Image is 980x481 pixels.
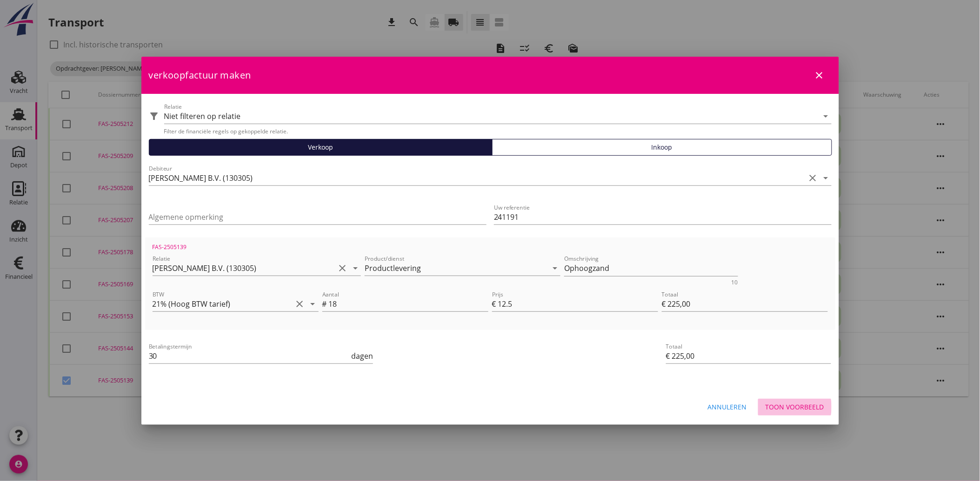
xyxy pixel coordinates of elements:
[350,263,361,274] i: arrow_drop_down
[149,111,160,122] i: filter_alt
[498,297,658,311] input: Prijs
[337,263,348,274] i: clear
[564,261,738,276] textarea: Omschrijving
[708,402,747,412] div: Annuleren
[807,172,819,184] i: clear
[149,210,487,224] input: Algemene opmerking
[149,171,806,185] input: Debiteur
[549,263,560,274] i: arrow_drop_down
[164,127,832,135] div: Filter de financiële regels op gekoppelde relatie.
[732,280,738,285] div: 10
[365,261,547,276] input: Product/dienst
[153,243,187,251] span: FAS-2505139
[349,350,373,362] div: dagen
[141,57,839,94] div: verkoopfactuur maken
[814,70,825,81] i: close
[820,111,832,122] i: arrow_drop_down
[149,349,350,363] input: Betalingstermijn
[494,210,832,224] input: Uw referentie
[307,298,319,310] i: arrow_drop_down
[758,399,832,415] button: Toon voorbeeld
[766,402,824,412] div: Toon voorbeeld
[492,298,498,310] div: €
[662,297,828,311] input: Totaal
[820,172,832,184] i: arrow_drop_down
[652,142,673,152] span: Inkoop
[153,261,335,276] input: Relatie
[294,298,306,310] i: clear
[149,139,493,156] button: Verkoop
[322,298,329,310] div: #
[164,112,241,120] div: Niet filteren op relatie
[308,142,333,152] span: Verkoop
[153,297,293,311] input: BTW
[329,297,488,311] input: Aantal
[492,139,832,156] button: Inkoop
[666,349,831,363] input: Totaal
[700,399,754,415] button: Annuleren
